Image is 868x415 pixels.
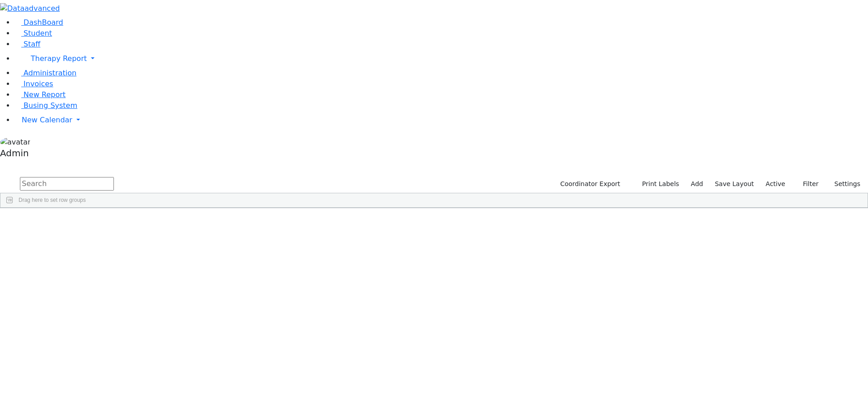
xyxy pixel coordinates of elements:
[554,177,624,191] button: Coordinator Export
[14,50,868,68] a: Therapy Report
[24,90,66,99] span: New Report
[24,101,77,110] span: Busing System
[24,79,53,88] span: Invoices
[24,40,40,48] span: Staff
[823,177,864,191] button: Settings
[791,177,823,191] button: Filter
[687,177,707,191] a: Add
[24,18,63,27] span: DashBoard
[762,177,789,191] label: Active
[31,54,87,63] span: Therapy Report
[19,197,86,203] span: Drag here to set row groups
[632,177,683,191] button: Print Labels
[711,177,758,191] button: Save Layout
[14,29,52,37] a: Student
[14,69,76,77] a: Administration
[14,90,66,99] a: New Report
[14,40,40,48] a: Staff
[24,29,52,37] span: Student
[14,111,868,129] a: New Calendar
[22,116,72,124] span: New Calendar
[20,177,114,191] input: Search
[24,69,76,77] span: Administration
[14,79,53,88] a: Invoices
[14,101,77,110] a: Busing System
[14,18,63,27] a: DashBoard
